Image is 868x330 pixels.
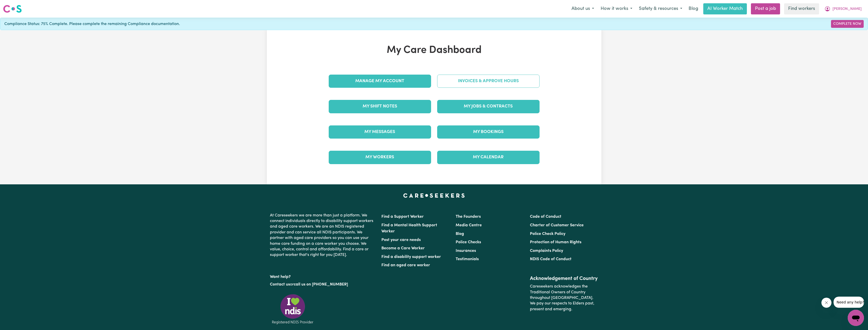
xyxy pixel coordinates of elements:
a: My Bookings [437,125,540,139]
p: Careseekers acknowledges the Traditional Owners of Country throughout [GEOGRAPHIC_DATA]. We pay o... [530,282,598,314]
a: Complete Now [831,20,864,28]
span: Compliance Status: 75% Complete. Please complete the remaining Compliance documentation. [4,21,180,27]
h2: Acknowledgement of Country [530,276,598,282]
a: My Jobs & Contracts [437,100,540,113]
button: My Account [821,4,865,14]
a: Protection of Human Rights [530,240,581,244]
a: My Messages [329,125,431,139]
a: My Workers [329,151,431,164]
a: Police Checks [456,240,481,244]
a: Find a disability support worker [381,255,441,259]
iframe: Message from company [834,297,864,308]
iframe: Button to launch messaging window [848,310,864,326]
h1: My Care Dashboard [326,44,543,56]
a: NDIS Code of Conduct [530,257,571,261]
a: Find a Mental Health Support Worker [381,223,437,233]
p: or [270,280,375,289]
a: Careseekers logo [3,3,22,15]
a: Post a job [751,3,780,14]
button: How it works [597,4,636,14]
a: My Calendar [437,151,540,164]
a: Post your care needs [381,238,421,242]
img: Careseekers logo [3,4,22,13]
a: Insurances [456,249,476,253]
img: Registered NDIS provider [270,293,316,325]
a: Police Check Policy [530,232,565,236]
p: At Careseekers we are more than just a platform. We connect individuals directly to disability su... [270,211,375,260]
a: Find a Support Worker [381,215,424,219]
a: Complaints Policy [530,249,563,253]
a: My Shift Notes [329,100,431,113]
span: Need any help? [3,4,31,8]
iframe: Close message [821,298,832,308]
a: Contact us [270,282,290,287]
a: Code of Conduct [530,215,561,219]
button: Safety & resources [636,4,686,14]
a: Blog [456,232,464,236]
a: Find an aged care worker [381,263,430,267]
a: Manage My Account [329,75,431,88]
a: The Founders [456,215,481,219]
a: Testimonials [456,257,479,261]
button: About us [568,4,597,14]
a: Careseekers home page [403,193,465,197]
span: [PERSON_NAME] [833,6,862,12]
p: Want help? [270,272,375,280]
a: Blog [686,3,701,14]
a: Become a Care Worker [381,246,425,250]
a: Find workers [784,3,819,14]
a: call us on [PHONE_NUMBER] [294,282,348,287]
a: Media Centre [456,223,482,227]
a: AI Worker Match [703,3,747,14]
a: Invoices & Approve Hours [437,75,540,88]
a: Charter of Customer Service [530,223,584,227]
